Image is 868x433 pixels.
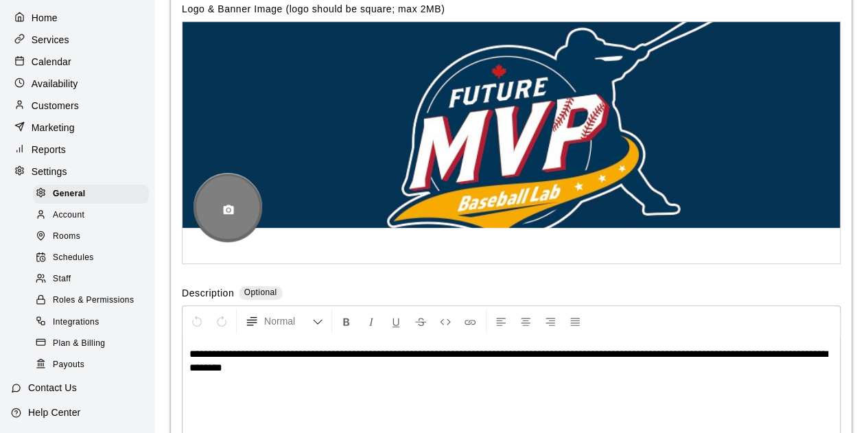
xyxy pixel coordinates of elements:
a: Account [33,204,154,226]
button: Undo [185,309,209,333]
a: Staff [33,269,154,290]
a: Roles & Permissions [33,290,154,312]
button: Right Align [539,309,562,333]
p: Services [32,33,69,47]
button: Justify Align [563,309,587,333]
label: Description [182,286,234,302]
span: Schedules [53,251,94,265]
a: Calendar [11,51,143,72]
a: General [33,183,154,204]
button: Format Italics [360,309,383,333]
button: Format Bold [335,309,358,333]
div: Payouts [33,355,149,375]
button: Formatting Options [239,309,329,333]
a: Plan & Billing [33,333,154,354]
span: Optional [244,288,277,297]
span: Rooms [53,230,80,244]
span: Payouts [53,358,84,372]
a: Home [11,8,143,28]
button: Left Align [489,309,513,333]
p: Contact Us [28,381,77,395]
div: Integrations [33,313,149,332]
div: Plan & Billing [33,334,149,353]
div: General [33,185,149,204]
p: Marketing [32,121,75,134]
div: Schedules [33,248,149,268]
div: Rooms [33,227,149,246]
button: Center Align [514,309,537,333]
a: Settings [11,161,143,182]
a: Availability [11,73,143,94]
p: Help Center [28,406,80,419]
span: Integrations [53,316,99,329]
a: Schedules [33,248,154,269]
a: Marketing [11,117,143,138]
span: Plan & Billing [53,337,105,351]
p: Calendar [32,55,71,69]
a: Services [11,30,143,50]
span: Staff [53,272,71,286]
a: Payouts [33,354,154,375]
button: Insert Code [434,309,457,333]
label: Logo & Banner Image (logo should be square; max 2MB) [182,3,445,14]
a: Integrations [33,312,154,333]
div: Account [33,206,149,225]
span: Normal [264,314,312,328]
a: Reports [11,139,143,160]
a: Rooms [33,226,154,248]
div: Roles & Permissions [33,291,149,310]
p: Customers [32,99,79,113]
p: Home [32,11,58,25]
a: Customers [11,95,143,116]
span: General [53,187,86,201]
span: Roles & Permissions [53,294,134,307]
p: Availability [32,77,78,91]
p: Reports [32,143,66,156]
p: Settings [32,165,67,178]
button: Format Strikethrough [409,309,432,333]
div: Staff [33,270,149,289]
button: Insert Link [458,309,482,333]
button: Redo [210,309,233,333]
button: Format Underline [384,309,408,333]
span: Account [53,209,84,222]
